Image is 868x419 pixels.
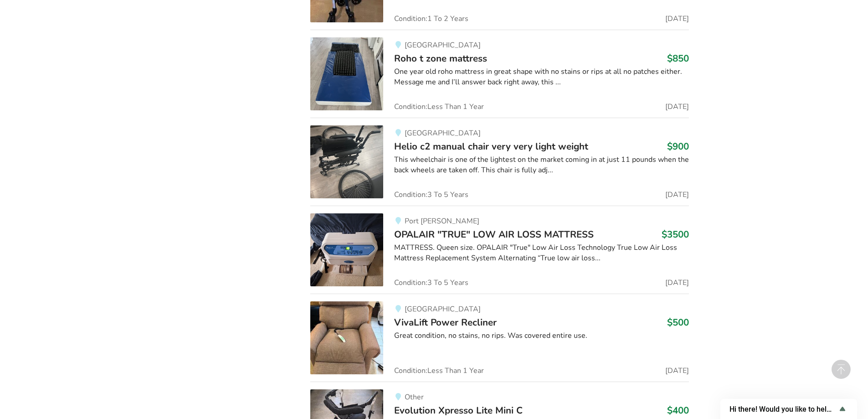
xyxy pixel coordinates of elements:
[665,279,689,286] span: [DATE]
[667,316,689,328] h3: $500
[729,405,837,414] span: Hi there! Would you like to help us improve AssistList?
[310,118,689,206] a: mobility-helio c2 manual chair very very light weight [GEOGRAPHIC_DATA]Helio c2 manual chair very...
[394,15,468,22] span: Condition: 1 To 2 Years
[310,37,383,110] img: bedroom equipment-roho t zone mattress
[394,140,588,153] span: Helio c2 manual chair very very light weight
[394,103,484,110] span: Condition: Less Than 1 Year
[405,392,424,402] span: Other
[310,125,383,198] img: mobility-helio c2 manual chair very very light weight
[394,331,689,341] div: Great condition, no stains, no rips. Was covered entire use.
[665,191,689,198] span: [DATE]
[667,404,689,416] h3: $400
[310,30,689,118] a: bedroom equipment-roho t zone mattress [GEOGRAPHIC_DATA]Roho t zone mattress$850One year old roho...
[394,279,468,286] span: Condition: 3 To 5 Years
[665,103,689,110] span: [DATE]
[394,228,594,241] span: OPALAIR "TRUE" LOW AIR LOSS MATTRESS
[310,213,383,286] img: bedroom equipment-opalair "true" low air loss mattress
[729,403,848,414] button: Show survey - Hi there! Would you like to help us improve AssistList?
[394,404,523,417] span: Evolution Xpresso Lite Mini C
[394,316,497,329] span: VivaLift Power Recliner
[310,294,689,382] a: transfer aids-vivalift power recliner [GEOGRAPHIC_DATA]VivaLift Power Recliner$500Great condition...
[405,304,481,314] span: [GEOGRAPHIC_DATA]
[394,67,689,88] div: One year old roho mattress in great shape with no stains or rips at all no patches either. Messag...
[667,140,689,152] h3: $900
[394,243,689,264] div: MATTRESS. Queen size. OPALAIR "True" Low Air Loss Technology True Low Air Loss Mattress Replaceme...
[394,367,484,374] span: Condition: Less Than 1 Year
[394,52,487,65] span: Roho t zone mattress
[405,128,481,138] span: [GEOGRAPHIC_DATA]
[405,216,479,226] span: Port [PERSON_NAME]
[662,228,689,240] h3: $3500
[394,155,689,176] div: This wheelchair is one of the lightest on the market coming in at just 11 pounds when the back wh...
[310,206,689,294] a: bedroom equipment-opalair "true" low air loss mattress Port [PERSON_NAME]OPALAIR "TRUE" LOW AIR L...
[667,52,689,64] h3: $850
[310,301,383,374] img: transfer aids-vivalift power recliner
[665,15,689,22] span: [DATE]
[405,40,481,50] span: [GEOGRAPHIC_DATA]
[394,191,468,198] span: Condition: 3 To 5 Years
[665,367,689,374] span: [DATE]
